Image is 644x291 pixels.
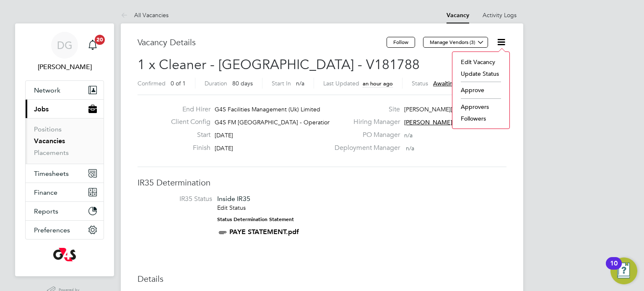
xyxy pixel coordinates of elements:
span: Danny Glass [25,62,104,72]
label: Client Config [164,118,210,126]
span: [PERSON_NAME][GEOGRAPHIC_DATA] [404,106,511,113]
span: Reports [34,207,58,215]
button: Finance [26,183,104,201]
span: Timesheets [34,170,69,178]
span: 0 of 1 [171,80,186,87]
button: Network [26,81,104,99]
label: Confirmed [138,80,166,87]
label: End Hirer [164,105,210,114]
label: Deployment Manager [330,144,400,152]
li: Edit Vacancy [457,56,505,68]
button: Manage Vendors (3) [423,37,488,48]
span: n/a [406,144,414,152]
label: Hiring Manager [330,118,400,126]
label: Status [412,80,428,87]
div: 10 [610,263,618,274]
button: Follow [387,37,415,48]
span: n/a [404,131,413,139]
li: Approvers [457,101,505,113]
label: Last Updated [323,80,359,87]
span: [DATE] [215,144,233,152]
span: Network [34,86,60,94]
label: Site [330,105,400,114]
img: g4s-logo-retina.png [53,248,76,261]
a: 20 [84,32,101,59]
li: Followers [457,113,505,124]
span: G4S Facilities Management (Uk) Limited [215,106,320,113]
a: Vacancies [34,137,65,145]
a: DG[PERSON_NAME] [25,32,104,72]
span: an hour ago [363,80,393,87]
a: All Vacancies [121,11,169,19]
span: Inside IR35 [217,195,250,203]
h3: Details [138,273,506,284]
label: IR35 Status [146,195,212,203]
span: [DATE] [215,131,233,139]
a: PAYE STATEMENT.pdf [229,228,299,236]
label: Finish [164,144,210,152]
span: Finance [34,188,57,196]
nav: Main navigation [15,23,114,276]
span: Preferences [34,226,70,234]
button: Jobs [26,100,104,118]
a: Vacancy [447,12,469,19]
span: G4S FM [GEOGRAPHIC_DATA] - Operational [215,118,335,126]
span: Jobs [34,105,49,113]
button: Timesheets [26,164,104,183]
span: 80 days [232,80,253,87]
li: Approve [457,84,505,96]
span: DG [57,40,73,51]
a: Positions [34,125,62,133]
span: [PERSON_NAME] [404,118,452,126]
strong: Status Determination Statement [217,216,294,222]
label: PO Manager [330,131,400,139]
h3: IR35 Determination [138,177,506,188]
label: Start In [272,80,291,87]
a: Activity Logs [483,11,517,19]
label: Start [164,131,210,139]
a: Go to home page [25,248,104,261]
a: Placements [34,149,69,157]
span: n/a [296,80,304,87]
label: Duration [205,80,227,87]
a: Edit Status [217,204,246,211]
button: Preferences [26,221,104,239]
li: Update Status [457,68,505,80]
span: 1 x Cleaner - [GEOGRAPHIC_DATA] - V181788 [138,57,420,73]
h3: Vacancy Details [138,37,387,48]
button: Reports [26,202,104,220]
div: Jobs [26,118,104,164]
button: Open Resource Center, 10 new notifications [610,258,637,284]
span: Awaiting approval - 0/2 [433,80,496,87]
span: 20 [95,35,105,45]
